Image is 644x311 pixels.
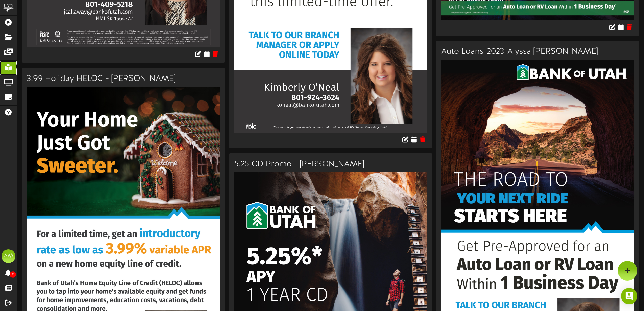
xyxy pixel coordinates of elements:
h3: 5.25 CD Promo - [PERSON_NAME] [234,160,427,169]
h3: 3.99 Holiday HELOC - [PERSON_NAME] [27,74,220,83]
div: Open Intercom Messenger [621,288,637,304]
span: 0 [10,271,16,278]
div: AM [2,249,15,263]
h3: Auto Loans_2023_Alyssa [PERSON_NAME] [441,47,634,56]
